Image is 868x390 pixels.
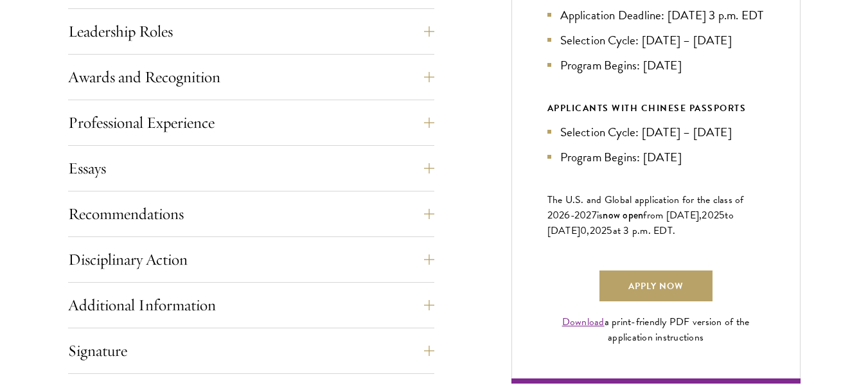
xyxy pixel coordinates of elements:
li: Program Begins: [DATE] [547,148,765,166]
span: 7 [592,208,597,223]
button: Awards and Recognition [68,62,434,93]
span: The U.S. and Global application for the class of 202 [547,192,744,223]
a: Download [562,314,605,330]
span: 6 [564,208,570,223]
button: Recommendations [68,199,434,229]
div: APPLICANTS WITH CHINESE PASSPORTS [547,100,765,116]
button: Leadership Roles [68,16,434,47]
span: , [587,223,589,238]
li: Program Begins: [DATE] [547,56,765,75]
span: is [597,208,603,223]
span: to [DATE] [547,208,734,238]
button: Additional Information [68,290,434,321]
span: 202 [702,208,719,223]
span: 202 [590,223,607,238]
span: 0 [580,223,587,238]
span: -202 [571,208,592,223]
button: Essays [68,153,434,184]
a: Apply Now [599,270,713,301]
button: Disciplinary Action [68,244,434,275]
span: 5 [607,223,612,238]
button: Professional Experience [68,107,434,138]
span: 5 [719,208,725,223]
div: a print-friendly PDF version of the application instructions [547,314,765,345]
li: Application Deadline: [DATE] 3 p.m. EDT [547,6,765,24]
button: Signature [68,335,434,366]
li: Selection Cycle: [DATE] – [DATE] [547,123,765,141]
li: Selection Cycle: [DATE] – [DATE] [547,31,765,49]
span: from [DATE], [643,208,702,223]
span: now open [603,208,643,222]
span: at 3 p.m. EDT. [613,223,676,238]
